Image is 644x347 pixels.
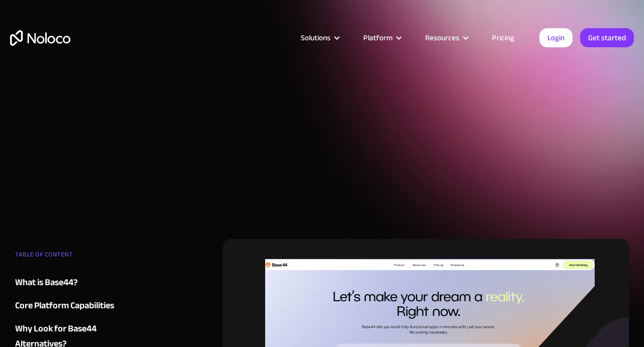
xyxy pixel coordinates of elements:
a: Core Platform Capabilities [15,298,137,313]
a: What is Base44? [15,275,137,290]
a: home [10,30,70,46]
div: Resources [425,31,459,44]
div: What is Base44? [15,275,77,290]
div: TABLE OF CONTENT [15,247,137,267]
div: Platform [363,31,392,44]
div: Solutions [301,31,331,44]
div: Core Platform Capabilities [15,298,114,313]
div: Solutions [288,31,351,44]
a: Login [539,28,573,47]
a: Pricing [479,31,527,44]
a: Get started [580,28,634,47]
div: Platform [351,31,413,44]
div: Resources [413,31,479,44]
